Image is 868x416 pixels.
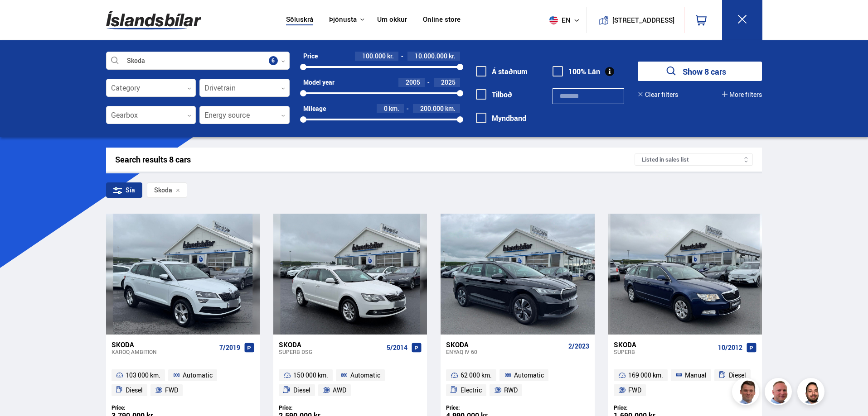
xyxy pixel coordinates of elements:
[514,370,544,381] span: Automatic
[279,340,383,349] div: Skoda
[445,105,456,112] span: km.
[446,340,564,349] div: Skoda
[126,370,160,381] span: 103 000 km.
[303,79,335,86] div: Model year
[766,379,793,406] img: siFngHWaQ9KaOqBr.png
[614,340,714,349] div: Skoda
[303,105,326,112] div: Mileage
[333,385,346,396] span: AWD
[183,370,213,381] span: Automatic
[377,15,407,25] a: Um okkur
[638,91,678,98] button: Clear filters
[476,67,528,76] label: Á staðnum
[549,16,558,24] img: svg+xml;base64,PHN2ZyB4bWxucz0iaHR0cDovL3d3dy53My5vcmcvMjAwMC9zdmciIHdpZHRoPSI1MTIiIGhlaWdodD0iNT...
[384,104,388,113] span: 0
[733,379,761,406] img: FbJEzSuNWCJXmdc-.webp
[441,78,456,86] span: 2025
[546,16,568,24] span: en
[685,370,707,381] span: Manual
[616,16,671,24] button: [STREET_ADDRESS]
[729,370,746,381] span: Diesel
[126,385,143,396] span: Diesel
[476,91,512,99] label: Tilboð
[446,404,518,411] div: Price:
[389,105,399,112] span: km.
[628,370,663,381] span: 169 000 km.
[106,182,142,198] div: Sía
[286,15,313,25] a: Söluskrá
[165,385,178,396] span: FWD
[115,155,635,164] div: Search results 8 cars
[461,385,482,396] span: Electric
[106,5,201,35] img: G0Ugv5HjCgRt.svg
[423,15,461,25] a: Online store
[362,52,386,60] span: 100.000
[799,379,826,406] img: nhp88E3Fdnt1Opn2.png
[293,385,310,396] span: Diesel
[722,91,762,98] button: More filters
[638,62,762,81] button: Show 8 cars
[546,7,587,33] button: en
[112,349,216,355] div: Karoq AMBITION
[461,370,492,381] span: 62 000 km.
[387,53,394,60] span: kr.
[219,344,240,351] span: 7/2019
[614,349,714,355] div: Superb
[446,349,564,355] div: Enyaq iV 60
[406,78,420,86] span: 2005
[449,53,456,60] span: kr.
[350,370,380,381] span: Automatic
[614,404,685,411] div: Price:
[635,153,753,166] div: Listed in sales list
[387,344,407,351] span: 5/2014
[718,344,742,351] span: 10/2012
[329,15,357,24] button: Þjónusta
[279,404,350,411] div: Price:
[303,53,318,60] div: Price
[293,370,328,381] span: 150 000 km.
[154,186,172,194] span: Skoda
[279,349,383,355] div: Superb DSG
[553,67,600,76] label: 100% Lán
[112,404,183,411] div: Price:
[628,385,641,396] span: FWD
[568,343,589,350] span: 2/2023
[415,52,447,60] span: 10.000.000
[504,385,518,396] span: RWD
[112,340,216,349] div: Skoda
[592,7,679,33] a: [STREET_ADDRESS]
[7,4,34,31] button: Open LiveChat chat widget
[476,114,526,122] label: Myndband
[420,104,444,113] span: 200.000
